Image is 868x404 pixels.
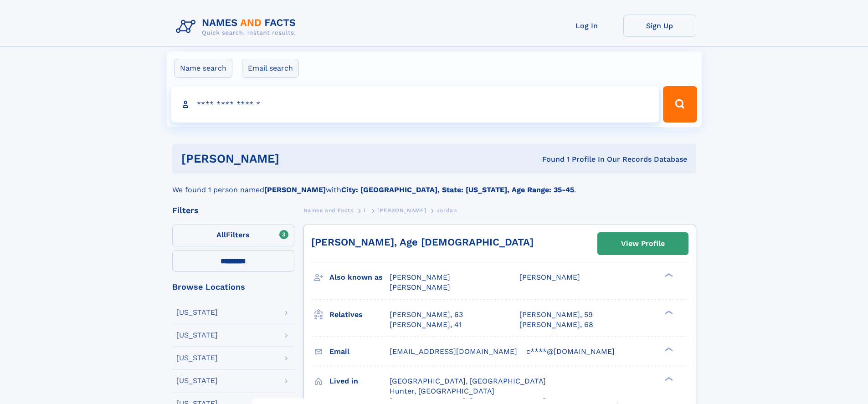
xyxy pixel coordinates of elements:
[264,185,326,194] b: [PERSON_NAME]
[663,86,697,123] button: Search Button
[663,376,673,382] div: ❯
[550,15,623,37] a: Log In
[519,320,593,330] a: [PERSON_NAME], 68
[364,205,367,216] a: L
[329,373,390,389] h3: Lived in
[377,205,426,216] a: [PERSON_NAME]
[329,270,390,285] h3: Also known as
[663,346,673,352] div: ❯
[329,307,390,322] h3: Relatives
[172,225,294,246] label: Filters
[172,206,294,215] div: Filters
[519,310,593,320] a: [PERSON_NAME], 59
[172,174,696,195] div: We found 1 person named with .
[176,332,218,339] div: [US_STATE]
[303,205,354,216] a: Names and Facts
[390,310,463,320] a: [PERSON_NAME], 63
[390,377,546,385] span: [GEOGRAPHIC_DATA], [GEOGRAPHIC_DATA]
[598,233,688,255] a: View Profile
[329,344,390,359] h3: Email
[176,309,218,316] div: [US_STATE]
[181,153,411,164] h1: [PERSON_NAME]
[216,230,226,239] span: All
[176,354,218,362] div: [US_STATE]
[311,236,534,248] a: [PERSON_NAME], Age [DEMOGRAPHIC_DATA]
[411,154,687,164] div: Found 1 Profile In Our Records Database
[364,207,367,214] span: L
[437,207,457,214] span: Jordan
[623,15,696,37] a: Sign Up
[176,377,218,384] div: [US_STATE]
[171,86,659,123] input: search input
[390,283,450,291] span: [PERSON_NAME]
[174,59,232,78] label: Name search
[172,15,303,39] img: Logo Names and Facts
[172,283,294,291] div: Browse Locations
[390,347,517,356] span: [EMAIL_ADDRESS][DOMAIN_NAME]
[519,273,580,281] span: [PERSON_NAME]
[390,273,450,281] span: [PERSON_NAME]
[242,59,299,78] label: Email search
[663,309,673,315] div: ❯
[390,320,462,330] a: [PERSON_NAME], 41
[663,272,673,278] div: ❯
[621,233,665,254] div: View Profile
[390,387,494,395] span: Hunter, [GEOGRAPHIC_DATA]
[377,207,426,214] span: [PERSON_NAME]
[341,185,574,194] b: City: [GEOGRAPHIC_DATA], State: [US_STATE], Age Range: 35-45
